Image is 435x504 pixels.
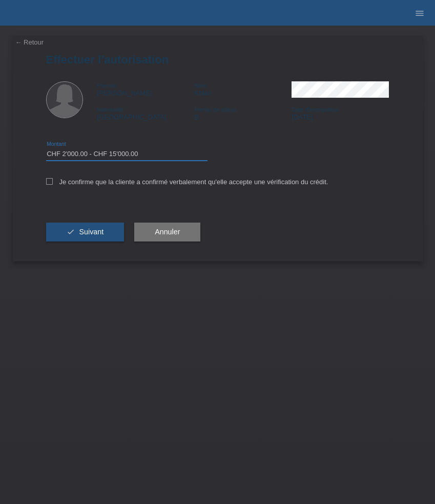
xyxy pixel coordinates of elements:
button: Annuler [134,223,200,242]
span: Prénom [97,82,117,89]
span: Suivant [79,228,103,236]
div: [GEOGRAPHIC_DATA] [97,105,195,121]
button: check Suivant [46,223,125,242]
a: ← Retour [15,38,44,46]
i: check [67,228,75,236]
h1: Effectuer l’autorisation [46,53,389,66]
span: Nationalité [97,106,124,113]
label: Je confirme que la cliente a confirmé verbalement qu'elle accepte une vérification du crédit. [46,178,328,186]
div: B [194,105,292,121]
i: menu [415,8,425,18]
span: Annuler [155,228,180,236]
span: Nom [194,82,206,89]
a: menu [409,10,430,16]
div: [PERSON_NAME] [97,81,195,97]
div: Khiari [194,81,292,97]
div: [DATE] [292,105,389,121]
span: Permis de séjour [194,106,237,113]
span: Date d'immigration [292,106,338,113]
